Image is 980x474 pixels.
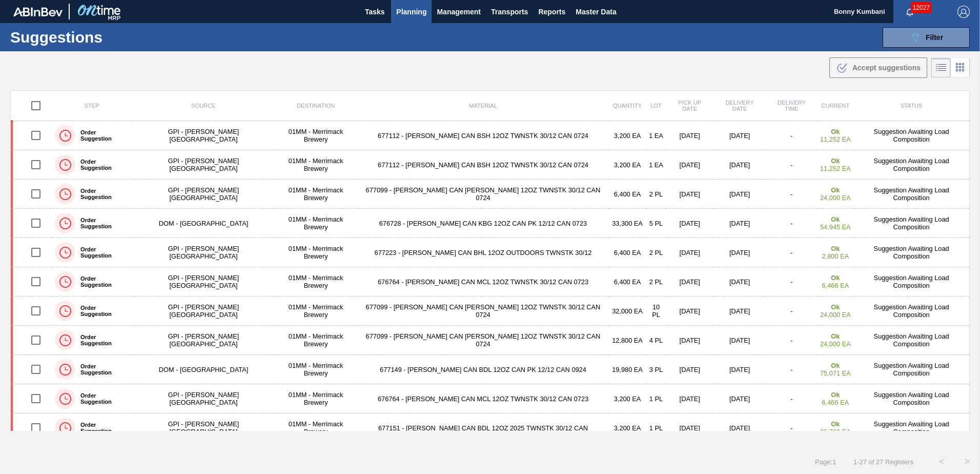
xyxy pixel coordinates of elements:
td: 4 PL [646,326,666,355]
span: Delivery Time [778,100,806,112]
span: Pick up Date [678,100,701,112]
td: 677112 - [PERSON_NAME] CAN BSH 12OZ TWNSTK 30/12 CAN 0724 [357,121,609,150]
td: 3,200 EA [609,150,646,180]
td: - [766,209,817,238]
td: 3 PL [646,355,666,384]
td: Suggestion Awaiting Load Composition [853,326,969,355]
td: 677149 - [PERSON_NAME] CAN BDL 12OZ CAN PK 12/12 CAN 0924 [357,355,609,384]
td: 01MM - Merrimack Brewery [274,121,357,150]
td: 01MM - Merrimack Brewery [274,238,357,267]
td: 677099 - [PERSON_NAME] CAN [PERSON_NAME] 12OZ TWNSTK 30/12 CAN 0724 [357,297,609,326]
td: 01MM - Merrimack Brewery [274,384,357,413]
td: [DATE] [713,180,766,209]
td: - [766,267,817,297]
label: Order Suggestion [75,392,129,405]
td: Suggestion Awaiting Load Composition [853,267,969,297]
td: 1 EA [646,121,666,150]
h1: Suggestions [10,31,192,43]
td: [DATE] [713,238,766,267]
strong: Ok [831,215,840,223]
td: 01MM - Merrimack Brewery [274,326,357,355]
a: Order SuggestionDOM - [GEOGRAPHIC_DATA]01MM - Merrimack Brewery676728 - [PERSON_NAME] CAN KBG 12O... [11,209,970,238]
td: 3,200 EA [609,413,646,443]
td: 676764 - [PERSON_NAME] CAN MCL 12OZ TWNSTK 30/12 CAN 0723 [357,267,609,297]
label: Order Suggestion [75,188,129,200]
span: Material [469,103,497,109]
td: 2 PL [646,180,666,209]
span: 12027 [911,2,932,13]
span: Management [437,6,481,18]
td: 677112 - [PERSON_NAME] CAN BSH 12OZ TWNSTK 30/12 CAN 0724 [357,150,609,180]
strong: Ok [831,274,840,282]
label: Order Suggestion [75,246,129,259]
td: Suggestion Awaiting Load Composition [853,150,969,180]
span: Current [822,103,850,109]
span: Filter [926,33,943,42]
button: Filter [883,27,970,48]
td: - [766,238,817,267]
td: 01MM - Merrimack Brewery [274,413,357,443]
button: Accept suggestions [829,57,927,78]
td: 2 PL [646,238,666,267]
strong: Ok [831,128,840,135]
strong: Ok [831,420,840,428]
span: 54,945 EA [820,223,851,231]
td: [DATE] [666,121,713,150]
td: 676764 - [PERSON_NAME] CAN MCL 12OZ TWNSTK 30/12 CAN 0723 [357,384,609,413]
td: Suggestion Awaiting Load Composition [853,209,969,238]
label: Order Suggestion [75,159,129,171]
strong: Ok [831,391,840,399]
td: [DATE] [666,355,713,384]
a: Order SuggestionGPI - [PERSON_NAME][GEOGRAPHIC_DATA]01MM - Merrimack Brewery677223 - [PERSON_NAME... [11,238,970,267]
td: GPI - [PERSON_NAME][GEOGRAPHIC_DATA] [133,384,274,413]
div: Card Vision [951,58,970,77]
td: GPI - [PERSON_NAME][GEOGRAPHIC_DATA] [133,180,274,209]
td: 3,200 EA [609,121,646,150]
td: 01MM - Merrimack Brewery [274,355,357,384]
td: - [766,297,817,326]
span: 24,000 EA [820,194,851,202]
label: Order Suggestion [75,363,129,376]
td: [DATE] [713,384,766,413]
td: 10 PL [646,297,666,326]
td: DOM - [GEOGRAPHIC_DATA] [133,355,274,384]
td: 01MM - Merrimack Brewery [274,180,357,209]
td: 01MM - Merrimack Brewery [274,209,357,238]
td: 677099 - [PERSON_NAME] CAN [PERSON_NAME] 12OZ TWNSTK 30/12 CAN 0724 [357,326,609,355]
td: - [766,355,817,384]
a: Order SuggestionGPI - [PERSON_NAME][GEOGRAPHIC_DATA]01MM - Merrimack Brewery677099 - [PERSON_NAME... [11,326,970,355]
span: 11,252 EA [820,135,851,143]
td: 01MM - Merrimack Brewery [274,150,357,180]
span: Delivery Date [726,100,754,112]
td: - [766,180,817,209]
td: 676728 - [PERSON_NAME] CAN KBG 12OZ CAN PK 12/12 CAN 0723 [357,209,609,238]
td: [DATE] [666,326,713,355]
td: 6,400 EA [609,267,646,297]
td: [DATE] [666,267,713,297]
td: [DATE] [666,180,713,209]
td: 2 PL [646,267,666,297]
label: Order Suggestion [75,422,129,434]
span: 36,766 EA [820,428,851,436]
td: 677151 - [PERSON_NAME] CAN BDL 12OZ 2025 TWNSTK 30/12 CAN [357,413,609,443]
span: Transports [491,6,528,18]
td: Suggestion Awaiting Load Composition [853,355,969,384]
td: GPI - [PERSON_NAME][GEOGRAPHIC_DATA] [133,297,274,326]
span: Accept suggestions [852,64,921,72]
a: Order SuggestionDOM - [GEOGRAPHIC_DATA]01MM - Merrimack Brewery677149 - [PERSON_NAME] CAN BDL 12O... [11,355,970,384]
td: 1 PL [646,413,666,443]
a: Order SuggestionGPI - [PERSON_NAME][GEOGRAPHIC_DATA]01MM - Merrimack Brewery677151 - [PERSON_NAME... [11,413,970,443]
button: Notifications [893,5,926,19]
td: GPI - [PERSON_NAME][GEOGRAPHIC_DATA] [133,150,274,180]
span: Reports [538,6,565,18]
a: Order SuggestionGPI - [PERSON_NAME][GEOGRAPHIC_DATA]01MM - Merrimack Brewery677112 - [PERSON_NAME... [11,150,970,180]
span: 24,000 EA [820,340,851,348]
td: [DATE] [713,209,766,238]
span: 6,466 EA [822,282,849,289]
td: Suggestion Awaiting Load Composition [853,384,969,413]
td: [DATE] [713,355,766,384]
td: Suggestion Awaiting Load Composition [853,238,969,267]
td: 3,200 EA [609,384,646,413]
span: 2,800 EA [822,252,849,260]
img: Logout [957,6,970,18]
